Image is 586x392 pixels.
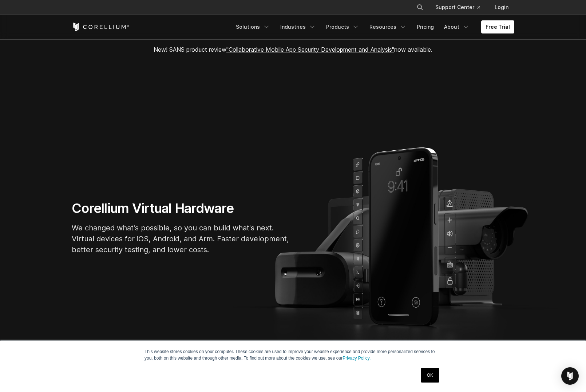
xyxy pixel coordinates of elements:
[72,222,290,255] p: We changed what's possible, so you can build what's next. Virtual devices for iOS, Android, and A...
[226,46,394,53] a: "Collaborative Mobile App Security Development and Analysis"
[231,20,514,33] div: Navigation Menu
[72,23,130,31] a: Corellium Home
[421,368,439,383] a: OK
[365,20,411,33] a: Resources
[429,1,486,14] a: Support Center
[231,20,274,33] a: Solutions
[72,200,290,217] h1: Corellium Virtual Hardware
[144,348,442,361] p: This website stores cookies on your computer. These cookies are used to improve your website expe...
[343,356,371,361] a: Privacy Policy.
[481,20,514,33] a: Free Trial
[561,367,579,385] div: Open Intercom Messenger
[322,20,364,33] a: Products
[413,1,427,14] button: Search
[489,1,514,14] a: Login
[276,20,320,33] a: Industries
[408,1,514,14] div: Navigation Menu
[154,46,432,53] span: New! SANS product review now available.
[412,20,438,33] a: Pricing
[440,20,474,33] a: About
